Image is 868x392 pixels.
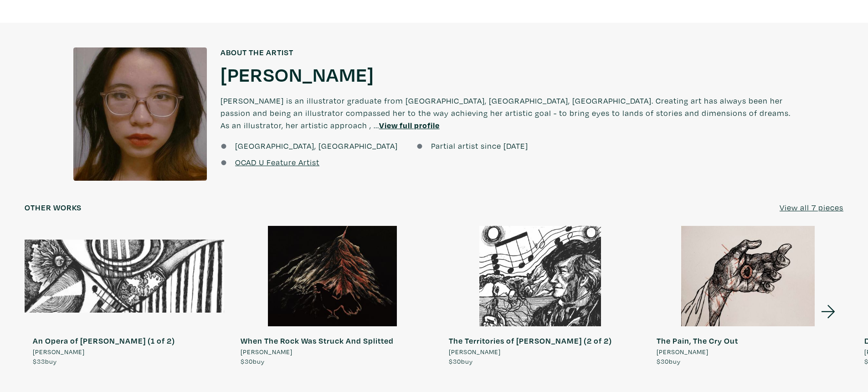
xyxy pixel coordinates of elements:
[449,335,612,346] strong: The Territories of [PERSON_NAME] (2 of 2)
[25,203,82,213] h6: Other works
[241,357,265,366] span: buy
[25,226,224,366] a: An Opera of [PERSON_NAME] (1 of 2) [PERSON_NAME] $33buy
[33,357,57,366] span: buy
[449,347,501,357] span: [PERSON_NAME]
[221,86,795,140] p: [PERSON_NAME] is an illustrator graduate from [GEOGRAPHIC_DATA], [GEOGRAPHIC_DATA], [GEOGRAPHIC_D...
[449,357,461,366] span: $30
[780,202,843,213] u: View all 7 pieces
[235,157,319,167] a: OCAD U Feature Artist
[431,141,528,151] span: Partial artist since [DATE]
[235,141,398,151] span: [GEOGRAPHIC_DATA], [GEOGRAPHIC_DATA]
[33,347,85,357] span: [PERSON_NAME]
[648,226,848,366] a: The Pain, The Cry Out [PERSON_NAME] $30buy
[241,347,293,357] span: [PERSON_NAME]
[241,357,253,366] span: $30
[221,62,374,86] a: [PERSON_NAME]
[379,120,440,131] a: View full profile
[441,226,640,366] a: The Territories of [PERSON_NAME] (2 of 2) [PERSON_NAME] $30buy
[232,226,432,366] a: When The Rock Was Struck And Splitted [PERSON_NAME] $30buy
[33,335,175,346] strong: An Opera of [PERSON_NAME] (1 of 2)
[657,335,738,346] strong: The Pain, The Cry Out
[657,357,681,366] span: buy
[657,357,669,366] span: $30
[657,347,709,357] span: [PERSON_NAME]
[241,335,394,346] strong: When The Rock Was Struck And Splitted
[449,357,473,366] span: buy
[33,357,45,366] span: $33
[221,47,795,57] h6: About the artist
[780,201,843,214] a: View all 7 pieces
